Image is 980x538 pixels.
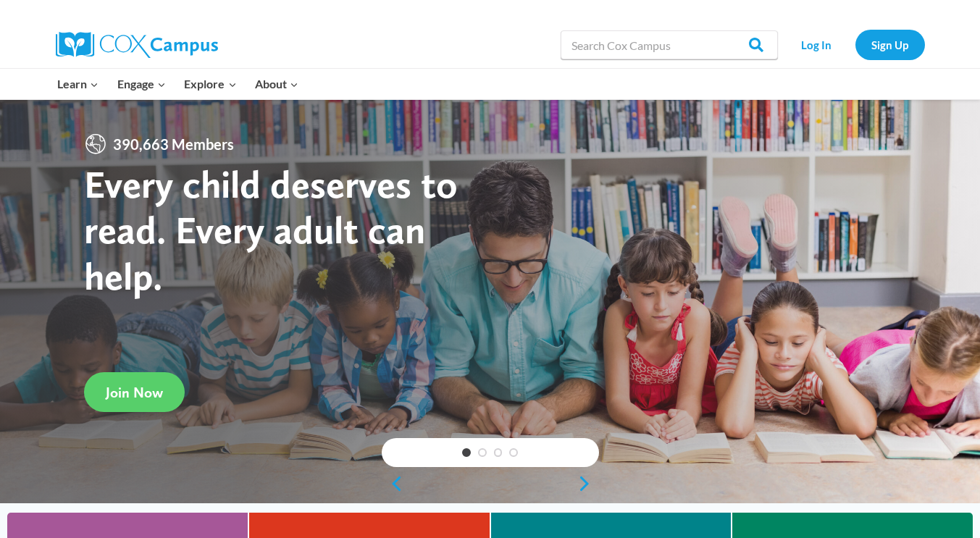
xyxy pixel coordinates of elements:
[84,161,458,299] strong: Every child deserves to read. Every adult can help.
[107,133,240,156] span: 390,663 Members
[49,69,308,99] nav: Primary Navigation
[561,30,778,59] input: Search Cox Campus
[84,372,185,412] a: Join Now
[57,75,99,93] span: Learn
[184,75,236,93] span: Explore
[382,475,403,492] a: previous
[106,384,163,401] span: Join Now
[509,448,518,457] a: 4
[785,30,925,59] nav: Secondary Navigation
[494,448,503,457] a: 3
[462,448,471,457] a: 1
[785,30,848,59] a: Log In
[382,469,599,498] div: content slider buttons
[56,32,218,58] img: Cox Campus
[255,75,298,93] span: About
[855,30,925,59] a: Sign Up
[478,448,487,457] a: 2
[117,75,166,93] span: Engage
[577,475,599,492] a: next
